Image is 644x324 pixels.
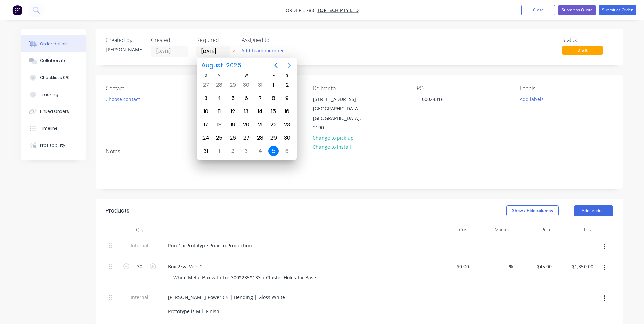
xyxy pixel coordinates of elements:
[163,241,257,250] div: Run 1 x Prototype Prior to Production
[255,93,265,103] div: Thursday, August 7, 2025
[214,106,224,117] div: Monday, August 11, 2025
[228,93,238,103] div: Tuesday, August 5, 2025
[562,37,613,43] div: Status
[282,80,292,90] div: Saturday, August 2, 2025
[241,146,252,156] div: Wednesday, September 3, 2025
[226,73,240,78] div: T
[416,85,509,92] div: PO
[255,146,265,156] div: Thursday, September 4, 2025
[40,92,58,98] div: Tracking
[21,52,86,69] button: Collaborate
[509,263,513,270] span: %
[268,93,279,103] div: Friday, August 8, 2025
[238,46,287,55] button: Add team member
[283,58,296,72] button: Next page
[199,73,213,78] div: S
[241,80,252,90] div: Wednesday, July 30, 2025
[201,80,211,90] div: Sunday, July 27, 2025
[309,133,357,142] button: Change to pick up
[562,46,603,54] span: Draft
[197,59,246,71] button: August2025
[282,133,292,143] div: Saturday, August 30, 2025
[21,103,86,120] button: Linked Orders
[21,86,86,103] button: Tracking
[40,41,69,47] div: Order details
[40,108,69,115] div: Linked Orders
[214,133,224,143] div: Monday, August 25, 2025
[106,37,143,43] div: Created by
[269,58,283,72] button: Previous page
[119,223,160,236] div: Qty
[106,148,613,155] div: Notes
[313,95,369,104] div: [STREET_ADDRESS]
[307,94,375,133] div: [STREET_ADDRESS][GEOGRAPHIC_DATA], [GEOGRAPHIC_DATA], 2190
[309,142,354,151] button: Change to install
[40,142,65,148] div: Profitability
[554,223,596,236] div: Total
[241,120,252,130] div: Wednesday, August 20, 2025
[122,294,157,301] span: Internal
[317,7,359,14] a: TorTech Pty Ltd
[268,106,279,117] div: Friday, August 15, 2025
[228,133,238,143] div: Tuesday, August 26, 2025
[313,85,405,92] div: Deliver to
[122,242,157,249] span: Internal
[151,37,188,43] div: Created
[102,94,143,103] button: Choose contact
[40,58,67,64] div: Collaborate
[106,46,143,53] div: [PERSON_NAME]
[520,85,613,92] div: Labels
[282,93,292,103] div: Saturday, August 9, 2025
[214,80,224,90] div: Monday, July 28, 2025
[163,261,208,271] div: Box 2kva Vers 2
[255,106,265,117] div: Thursday, August 14, 2025
[241,93,252,103] div: Wednesday, August 6, 2025
[21,137,86,154] button: Profitability
[255,133,265,143] div: Thursday, August 28, 2025
[280,73,294,78] div: S
[430,223,472,236] div: Cost
[241,106,252,117] div: Wednesday, August 13, 2025
[228,120,238,130] div: Tuesday, August 19, 2025
[200,59,225,71] span: August
[40,75,70,81] div: Checklists 0/0
[214,120,224,130] div: Monday, August 18, 2025
[506,205,559,216] button: Show / Hide columns
[214,146,224,156] div: Monday, September 1, 2025
[168,273,321,282] div: White Metal Box with Lid 300*235*133 + Cluster Holes for Base
[521,5,555,15] button: Close
[416,94,449,104] div: 00024316
[201,120,211,130] div: Sunday, August 17, 2025
[253,73,267,78] div: T
[21,69,86,86] button: Checklists 0/0
[268,133,279,143] div: Friday, August 29, 2025
[21,35,86,52] button: Order details
[558,5,596,15] button: Submit as Quote
[106,207,129,215] div: Products
[599,5,636,15] button: Submit as Order
[213,73,226,78] div: M
[574,205,613,216] button: Add product
[255,120,265,130] div: Thursday, August 21, 2025
[228,80,238,90] div: Tuesday, July 29, 2025
[196,37,234,43] div: Required
[214,93,224,103] div: Monday, August 4, 2025
[268,146,279,156] div: Today, Friday, September 5, 2025
[282,146,292,156] div: Saturday, September 6, 2025
[201,93,211,103] div: Sunday, August 3, 2025
[472,223,513,236] div: Markup
[286,7,317,14] span: Order #788 -
[282,120,292,130] div: Saturday, August 23, 2025
[201,133,211,143] div: Sunday, August 24, 2025
[268,120,279,130] div: Friday, August 22, 2025
[228,106,238,117] div: Tuesday, August 12, 2025
[282,106,292,117] div: Saturday, August 16, 2025
[21,120,86,137] button: Timeline
[268,80,279,90] div: Friday, August 1, 2025
[516,94,547,103] button: Add labels
[225,59,243,71] span: 2025
[106,85,198,92] div: Contact
[241,133,252,143] div: Wednesday, August 27, 2025
[313,104,369,132] div: [GEOGRAPHIC_DATA], [GEOGRAPHIC_DATA], 2190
